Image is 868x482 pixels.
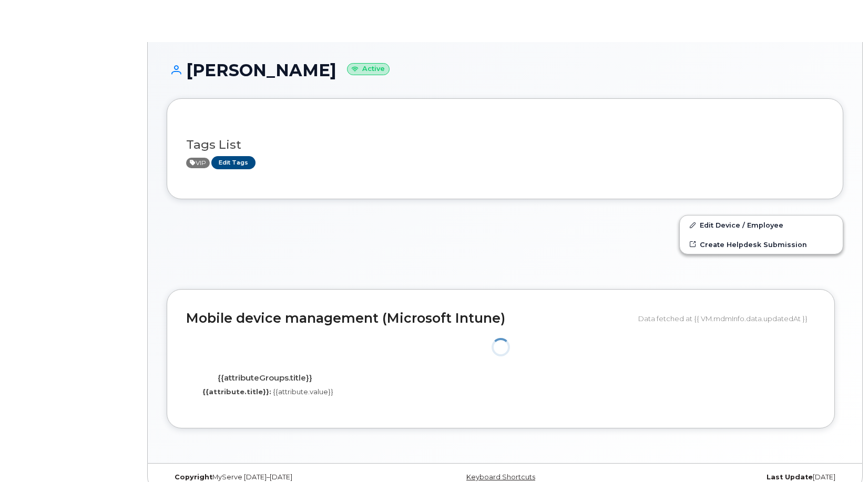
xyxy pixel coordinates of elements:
[273,387,333,396] span: {{attribute.value}}
[680,235,843,254] a: Create Helpdesk Submission
[186,138,824,151] h3: Tags List
[186,311,630,326] h2: Mobile device management (Microsoft Intune)
[618,473,843,481] div: [DATE]
[175,473,212,481] strong: Copyright
[466,473,535,481] a: Keyboard Shortcuts
[680,216,843,234] a: Edit Device / Employee
[194,374,335,383] h4: {{attributeGroups.title}}
[347,63,390,75] small: Active
[211,156,256,169] a: Edit Tags
[167,61,843,79] h1: [PERSON_NAME]
[186,158,210,168] span: Active
[167,473,392,481] div: MyServe [DATE]–[DATE]
[767,473,813,481] strong: Last Update
[638,309,815,329] div: Data fetched at {{ VM.mdmInfo.data.updatedAt }}
[202,387,271,397] label: {{attribute.title}}:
